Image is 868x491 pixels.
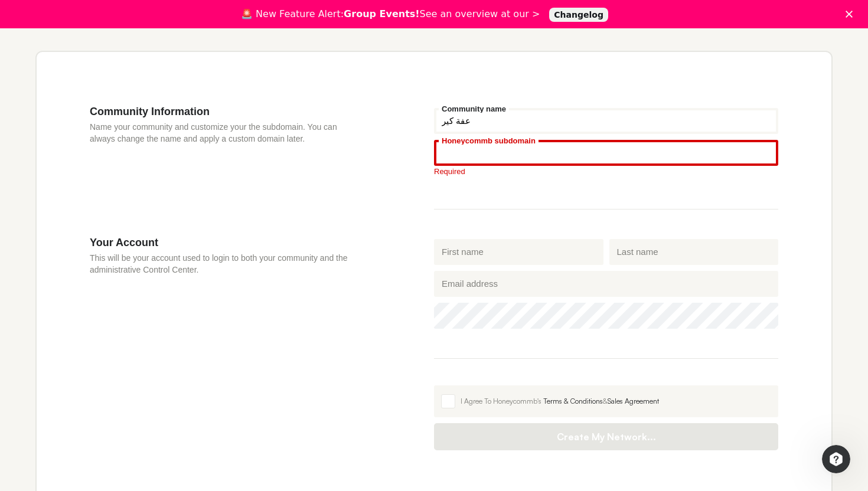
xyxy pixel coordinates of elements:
p: Name your community and customize your the subdomain. You can always change the name and apply a ... [90,121,363,145]
p: This will be your account used to login to both your community and the administrative Control Cen... [90,252,363,276]
h3: Your Account [90,236,363,249]
iframe: Intercom live chat [822,445,850,473]
a: Changelog [549,8,608,22]
input: First name [434,239,603,265]
button: Create My Network... [434,423,778,450]
span: Create My Network... [446,431,766,443]
input: Last name [609,239,779,265]
b: Group Events! [344,8,420,19]
div: Required [434,168,778,175]
div: Close [846,11,857,18]
label: Community name [439,105,509,113]
h3: Community Information [90,105,363,118]
div: I Agree To Honeycommb's & [461,396,771,407]
input: Community name [434,108,778,134]
a: Sales Agreement [608,397,659,405]
input: your-subdomain.honeycommb.com [434,140,778,166]
a: Terms & Conditions [543,397,603,405]
label: Honeycommb subdomain [439,137,539,145]
div: 🚨 New Feature Alert: See an overview at our > [241,8,540,20]
input: Email address [434,271,778,297]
